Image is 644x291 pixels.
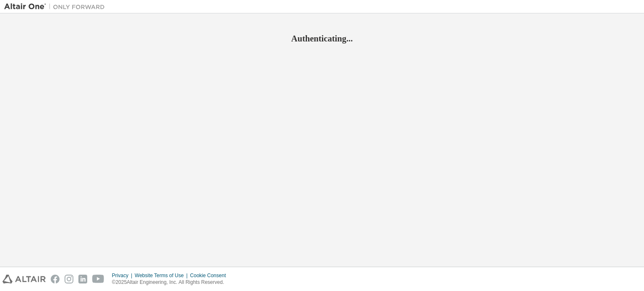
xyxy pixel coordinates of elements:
[135,272,190,279] div: Website Terms of Use
[78,275,87,283] img: linkedin.svg
[112,272,135,279] div: Privacy
[65,275,73,283] img: instagram.svg
[4,33,640,44] h2: Authenticating...
[190,272,231,279] div: Cookie Consent
[112,279,231,286] p: © 2025 Altair Engineering, Inc. All Rights Reserved.
[4,3,109,11] img: Altair One
[51,275,60,283] img: facebook.svg
[3,275,46,283] img: altair_logo.svg
[92,275,104,283] img: youtube.svg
